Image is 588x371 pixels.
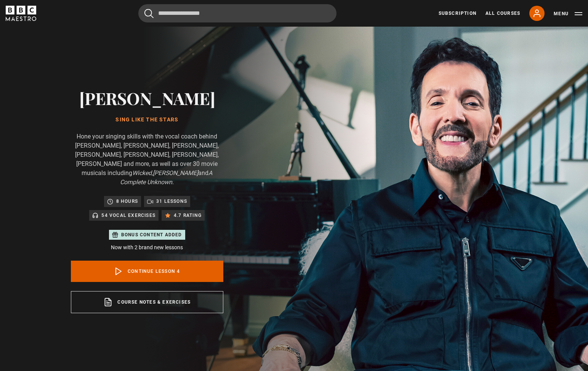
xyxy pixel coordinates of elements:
[156,197,187,205] p: 31 lessons
[153,169,198,177] i: [PERSON_NAME]
[71,244,223,252] p: Now with 2 brand new lessons
[101,212,155,219] p: 54 Vocal Exercises
[174,212,202,219] p: 4.7 rating
[6,6,36,21] svg: BBC Maestro
[71,88,223,108] h2: [PERSON_NAME]
[144,9,154,18] button: Submit the search query
[71,132,223,187] p: Hone your singing skills with the vocal coach behind [PERSON_NAME], [PERSON_NAME], [PERSON_NAME],...
[439,10,476,17] a: Subscription
[138,4,336,22] input: Search
[485,10,520,17] a: All Courses
[71,117,223,123] h1: Sing Like the Stars
[116,197,138,205] p: 8 hours
[71,261,223,282] a: Continue lesson 4
[132,169,152,177] i: Wicked
[71,291,223,313] a: Course notes & exercises
[121,231,182,238] p: Bonus content added
[554,10,582,18] button: Toggle navigation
